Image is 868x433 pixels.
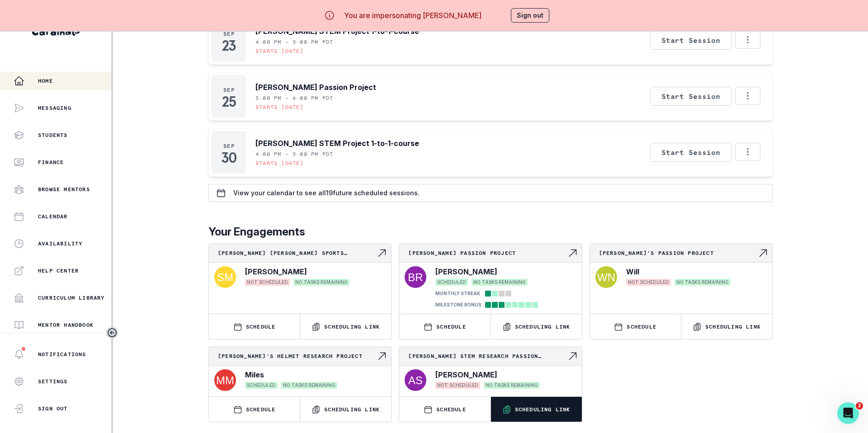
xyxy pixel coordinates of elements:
[405,266,426,288] img: svg
[38,405,68,412] p: Sign Out
[590,244,772,290] a: [PERSON_NAME]'s Passion ProjectNavigate to engagement pageWillNOT SCHEDULEDNO TASKS REMAINING
[255,47,304,55] p: Starts [DATE]
[435,382,480,389] span: NOT SCHEDULED
[255,38,333,46] p: 4:00 PM - 5:00 PM PDT
[245,266,307,277] p: [PERSON_NAME]
[650,143,731,162] button: Start Session
[209,244,391,290] a: [PERSON_NAME] [PERSON_NAME] Sports Medicine Exploratory JourneyNavigate to engagement page[PERSON...
[209,314,300,339] button: SCHEDULE
[245,279,290,286] span: NOT SCHEDULED
[399,347,581,393] a: [PERSON_NAME] STEM Research Passion ProjectNavigate to engagement page[PERSON_NAME]NOT SCHEDULEDN...
[300,314,391,339] button: Scheduling Link
[245,382,278,389] span: SCHEDULED
[214,369,236,391] img: svg
[324,323,380,330] p: Scheduling Link
[472,279,528,286] span: NO TASKS REMAINING
[255,151,333,158] p: 4:00 PM - 5:00 PM PDT
[377,351,387,362] svg: Navigate to engagement page
[856,402,863,409] span: 2
[675,279,731,286] span: NO TASKS REMAINING
[435,301,481,308] p: MILESTONE BONUS
[38,294,105,301] p: Curriculum Library
[408,353,567,360] p: [PERSON_NAME] STEM Research Passion Project
[735,31,760,49] button: Options
[650,87,731,106] button: Start Session
[222,41,236,50] p: 23
[38,186,90,193] p: Browse Mentors
[106,327,118,339] button: Toggle sidebar
[209,397,300,422] button: SCHEDULE
[246,406,276,413] p: SCHEDULE
[405,369,426,391] img: svg
[436,323,466,330] p: SCHEDULE
[38,213,68,220] p: Calendar
[408,249,567,257] p: [PERSON_NAME] Passion Project
[705,323,761,330] p: Scheduling Link
[344,10,481,21] p: You are impersonating [PERSON_NAME]
[681,314,772,339] button: Scheduling Link
[38,77,53,85] p: Home
[515,406,571,413] p: Scheduling Link
[38,104,71,112] p: Messaging
[515,323,571,330] p: Scheduling Link
[38,132,68,139] p: Students
[435,279,468,286] span: SCHEDULED
[626,279,671,286] span: NOT SCHEDULED
[758,248,769,259] svg: Navigate to engagement page
[38,267,79,274] p: Help Center
[38,378,68,385] p: Settings
[293,279,349,286] span: NO TASKS REMAINING
[599,249,758,257] p: [PERSON_NAME]'s Passion Project
[214,266,236,288] img: svg
[435,369,497,380] p: [PERSON_NAME]
[735,143,760,161] button: Options
[218,249,377,257] p: [PERSON_NAME] [PERSON_NAME] Sports Medicine Exploratory Journey
[377,248,387,259] svg: Navigate to engagement page
[223,86,235,94] p: Sep
[246,323,276,330] p: SCHEDULE
[222,97,236,106] p: 25
[38,351,86,358] p: Notifications
[38,240,82,247] p: Availability
[218,353,377,360] p: [PERSON_NAME]'s helmet research project
[399,244,581,310] a: [PERSON_NAME] Passion ProjectNavigate to engagement page[PERSON_NAME]SCHEDULEDNO TASKS REMAININGM...
[650,31,731,50] button: Start Session
[255,138,419,149] p: [PERSON_NAME] STEM Project 1-to-1-course
[38,159,64,166] p: Finance
[399,314,490,339] button: SCHEDULE
[255,104,304,111] p: Starts [DATE]
[484,382,540,389] span: NO TASKS REMAINING
[208,224,773,240] p: Your Engagements
[567,351,578,362] svg: Navigate to engagement page
[595,266,617,288] img: svg
[223,142,235,150] p: Sep
[281,382,337,389] span: NO TASKS REMAINING
[255,94,333,102] p: 5:00 PM - 6:00 PM PDT
[221,153,237,162] p: 30
[491,397,582,422] button: Scheduling Link
[627,323,656,330] p: SCHEDULE
[245,369,264,380] p: Miles
[300,397,391,422] button: Scheduling Link
[436,406,466,413] p: SCHEDULE
[511,8,549,23] button: Sign out
[567,248,578,259] svg: Navigate to engagement page
[223,30,235,38] p: Sep
[255,82,376,93] p: [PERSON_NAME] Passion Project
[255,160,304,167] p: Starts [DATE]
[435,266,497,277] p: [PERSON_NAME]
[435,290,480,297] p: MONTHLY STREAK
[324,406,380,413] p: Scheduling Link
[735,87,760,105] button: Options
[233,189,420,197] p: View your calendar to see all 19 future scheduled sessions.
[590,314,681,339] button: SCHEDULE
[399,397,490,422] button: SCHEDULE
[626,266,639,277] p: Will
[491,314,582,339] button: Scheduling Link
[209,347,391,393] a: [PERSON_NAME]'s helmet research projectNavigate to engagement pageMilesSCHEDULEDNO TASKS REMAINING
[837,402,859,424] iframe: Intercom live chat
[38,321,94,329] p: Mentor Handbook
